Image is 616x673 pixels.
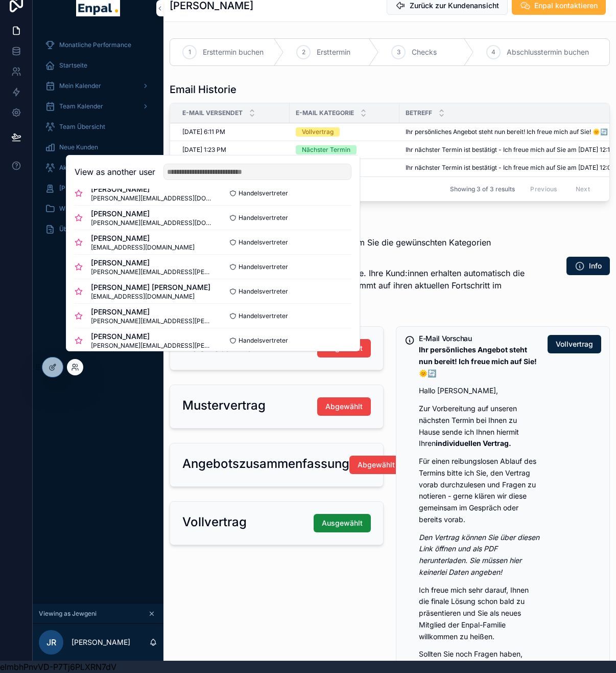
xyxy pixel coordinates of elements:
h5: E-Mail Vorschau [419,335,539,342]
p: Zur Vorbereitung auf unseren nächsten Termin bei Ihnen zu Hause sende ich Ihnen hiermit Ihren [419,403,539,450]
span: Handelsvertreter [239,238,288,246]
span: 2 [302,48,305,56]
span: [PERSON_NAME] [91,307,213,317]
span: [PERSON_NAME] [91,258,213,268]
a: Startseite [39,56,157,75]
span: Ersttermin buchen [203,47,264,57]
span: [PERSON_NAME] [91,331,213,342]
span: Mein Kalender [59,82,101,90]
span: [EMAIL_ADDRESS][DOMAIN_NAME] [91,243,195,252]
p: Für einen reibungslosen Ablauf des Termins bitte ich Sie, den Vertrag vorab durchzulesen und Frag... [419,456,539,526]
span: Handelsvertreter [239,287,288,296]
span: [DATE] 6:11 PM [182,128,225,136]
button: Abgewählt [317,397,371,416]
span: Monatliche Performance [59,41,131,49]
h2: Vollvertrag [182,514,247,530]
span: Handelsvertreter [239,336,288,345]
span: Über mich [59,225,89,233]
span: Zurück zur Kundenansicht [410,1,499,11]
span: E-Mail versendet [182,109,243,117]
span: [PERSON_NAME] [PERSON_NAME] [91,282,210,293]
button: Vollvertrag [548,335,601,353]
span: Handelsvertreter [239,312,288,320]
span: [PERSON_NAME] [59,184,109,192]
span: Showing 3 of 3 results [450,185,515,193]
span: Ausgewählt [322,518,363,528]
span: [PERSON_NAME][EMAIL_ADDRESS][PERSON_NAME][DOMAIN_NAME] [91,342,213,350]
span: Abgewählt [358,460,395,470]
a: Team Übersicht [39,118,157,136]
span: Abgewählt [325,401,363,412]
span: Betreff [406,109,432,117]
span: Neue Kunden [59,143,98,151]
span: Aktive Kunden [59,164,101,172]
span: JR [46,636,56,648]
h2: Angebotszusammenfassung [182,456,349,472]
p: Hallo [PERSON_NAME], [419,385,539,397]
span: [PERSON_NAME][EMAIL_ADDRESS][DOMAIN_NAME] [91,194,213,203]
h2: Mustervertrag [182,397,266,414]
span: 3 [397,48,400,56]
h1: Email Historie [170,82,236,97]
a: Monatliche Performance [39,36,157,54]
span: [PERSON_NAME][EMAIL_ADDRESS][PERSON_NAME][DOMAIN_NAME] [91,317,213,325]
span: Vollvertrag [556,339,593,349]
span: Ihr persönliches Angebot steht nun bereit! Ich freue mich auf Sie! 🌞🔄 [406,128,608,136]
a: Wissensdatenbank [39,199,157,218]
p: [PERSON_NAME] [72,637,130,647]
span: Checks [412,47,437,57]
span: E-Mail Kategorie [296,109,354,117]
span: Enpal kontaktieren [534,1,598,11]
div: Vollvertrag [302,127,334,137]
span: [EMAIL_ADDRESS][DOMAIN_NAME] [91,293,210,301]
span: Startseite [59,61,87,70]
span: Wissensdatenbank [59,205,114,213]
strong: individuellen Vertrag. [436,439,511,447]
span: Handelsvertreter [239,263,288,271]
button: Ausgewählt [314,514,371,532]
span: Handelsvertreter [239,214,288,222]
span: [PERSON_NAME] [91,209,213,219]
span: [PERSON_NAME][EMAIL_ADDRESS][PERSON_NAME][DOMAIN_NAME] [91,268,213,276]
span: Info [589,261,602,271]
p: Ich freue mich sehr darauf, Ihnen die finale Lösung schon bald zu präsentieren und Sie als neues ... [419,585,539,643]
span: 4 [491,48,495,56]
span: Ersttermin [317,47,350,57]
a: Über mich [39,220,157,238]
div: scrollable content [33,29,163,252]
span: [DATE] 1:23 PM [182,146,226,154]
span: [PERSON_NAME][EMAIL_ADDRESS][DOMAIN_NAME] [91,219,213,227]
span: Team Kalender [59,102,103,110]
span: Abschlusstermin buchen [507,47,589,57]
span: Viewing as Jewgeni [39,610,97,618]
a: Mein Kalender [39,77,157,95]
a: Neue Kunden [39,138,157,156]
span: Handelsvertreter [239,189,288,197]
strong: Ihr persönliches Angebot steht nun bereit! Ich freue mich auf Sie! 🌞🔄 [419,345,537,377]
button: Info [566,257,610,275]
span: 1 [188,48,191,56]
button: Abgewählt [349,456,403,474]
span: [PERSON_NAME] [91,184,213,194]
span: Team Übersicht [59,123,105,131]
span: [PERSON_NAME] [91,233,195,243]
div: Nächster Termin [302,145,350,154]
a: [PERSON_NAME] [39,179,157,197]
a: Aktive Kunden [39,159,157,177]
h2: View as another user [75,166,155,178]
em: Den Vertrag können Sie über diesen Link öffnen und als PDF herunterladen. Sie müssen hier keinerl... [419,533,539,576]
a: Team Kalender [39,97,157,116]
